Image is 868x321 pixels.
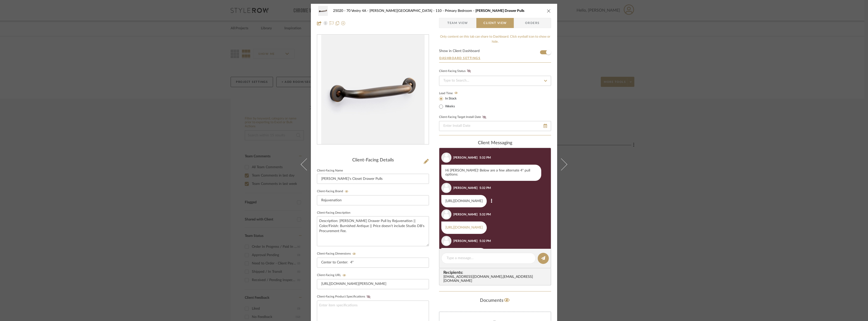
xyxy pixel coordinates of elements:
button: Client-Facing Product Specifications [365,295,372,299]
label: In Stock [444,96,457,101]
div: 5:32 PM [479,155,491,160]
div: [PERSON_NAME] [453,212,478,217]
input: Type to Search… [439,76,551,86]
label: Client-Facing Target Install Date [439,115,488,119]
button: Dashboard Settings [439,56,481,60]
a: [URL][DOMAIN_NAME] [445,199,483,203]
mat-radio-group: Select item type [439,95,465,110]
button: Client-Facing URL [341,274,348,277]
div: [PERSON_NAME] [453,186,478,190]
label: Client-Facing Name [317,169,343,172]
div: 5:32 PM [479,212,491,217]
div: 5:32 PM [479,186,491,190]
input: Enter item dimensions [317,258,429,268]
label: Weeks [444,104,455,109]
img: user_avatar.png [441,183,451,193]
label: Client-Facing Brand [317,190,350,193]
span: 25020 - 70 Vestry 4A - [PERSON_NAME][GEOGRAPHIC_DATA] [333,9,436,13]
img: user_avatar.png [441,153,451,163]
span: Client View [483,18,507,28]
label: Client-Facing URL [317,274,348,277]
div: Documents [439,297,551,305]
input: Enter Client-Facing Item Name [317,174,429,184]
div: [EMAIL_ADDRESS][DOMAIN_NAME] , [EMAIL_ADDRESS][DOMAIN_NAME] [443,275,549,283]
button: Client-Facing Brand [343,190,350,193]
div: Client-Facing Status [439,69,472,74]
img: 1cd2befb-79b3-42e6-a377-2b71b4042b71_48x40.jpg [317,6,329,16]
label: Client-Facing Dimensions [317,252,358,256]
button: Lead Time [453,91,459,96]
span: Recipients: [443,270,549,275]
span: [PERSON_NAME] Drawer Pulls [475,9,524,13]
span: Team View [447,18,468,28]
input: Enter item URL [317,279,429,289]
span: 110 - Primary Bedroom [436,9,475,13]
img: user_avatar.png [441,236,451,246]
div: Client-Facing Details [317,158,429,163]
div: 5:32 PM [479,239,491,243]
input: Enter Install Date [439,121,551,131]
div: 0 [317,35,429,144]
a: [URL][DOMAIN_NAME] [445,226,483,229]
div: Only content on this tab can share to Dashboard. Click eyeball icon to show or hide. [439,34,551,44]
span: Orders [520,18,545,28]
div: client Messaging [439,140,551,146]
img: user_avatar.png [441,209,451,219]
button: Client-Facing Dimensions [351,252,358,256]
div: Hi [PERSON_NAME]! Below are a few alternate 4" pull options: [441,165,541,181]
button: Client-Facing Target Install Date [481,115,488,119]
div: [PERSON_NAME] [453,239,478,243]
button: close [547,9,551,13]
input: Enter Client-Facing Brand [317,195,429,205]
label: Lead Time [439,91,465,95]
div: [PERSON_NAME] [453,155,478,160]
label: Client-Facing Product Specifications [317,295,372,299]
label: Client-Facing Description [317,212,350,214]
img: 1cd2befb-79b3-42e6-a377-2b71b4042b71_436x436.jpg [321,35,425,144]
